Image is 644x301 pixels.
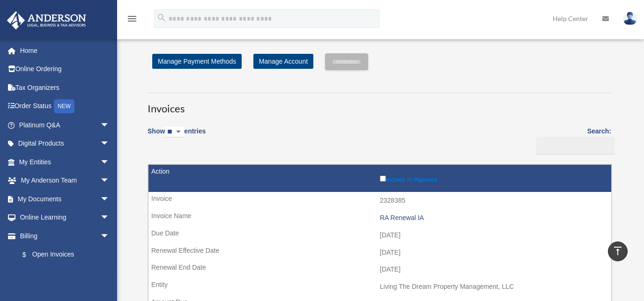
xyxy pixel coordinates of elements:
[54,99,74,113] div: NEW
[148,261,611,279] td: [DATE]
[7,41,124,60] a: Home
[28,249,32,261] span: $
[536,137,614,154] input: Search:
[380,174,607,183] label: Include in Payment
[156,13,167,23] i: search
[608,242,628,261] a: vertical_align_top
[7,97,124,116] a: Order StatusNEW
[13,245,114,264] a: $Open Invoices
[148,192,611,210] td: 2328385
[152,54,242,69] a: Manage Payment Methods
[126,13,138,24] i: menu
[7,153,124,171] a: My Entitiesarrow_drop_down
[7,60,124,79] a: Online Ordering
[380,214,607,222] div: RA Renewal IA
[13,264,119,283] a: Past Invoices
[623,12,637,25] img: User Pic
[148,227,611,244] td: [DATE]
[165,127,184,138] select: Showentries
[533,125,611,154] label: Search:
[100,116,119,135] span: arrow_drop_down
[4,11,89,29] img: Anderson Advisors Platinum Portal
[7,116,124,134] a: Platinum Q&Aarrow_drop_down
[380,176,386,182] input: Include in Payment
[100,153,119,172] span: arrow_drop_down
[7,190,124,208] a: My Documentsarrow_drop_down
[612,245,623,257] i: vertical_align_top
[7,208,124,227] a: Online Learningarrow_drop_down
[100,171,119,191] span: arrow_drop_down
[7,78,124,97] a: Tax Organizers
[100,134,119,154] span: arrow_drop_down
[7,171,124,190] a: My Anderson Teamarrow_drop_down
[100,227,119,246] span: arrow_drop_down
[7,134,124,153] a: Digital Productsarrow_drop_down
[253,54,313,69] a: Manage Account
[126,16,138,24] a: menu
[100,208,119,228] span: arrow_drop_down
[100,190,119,209] span: arrow_drop_down
[148,278,611,296] td: Living The Dream Property Management, LLC
[148,93,611,116] h3: Invoices
[7,227,119,245] a: Billingarrow_drop_down
[148,244,611,262] td: [DATE]
[148,125,206,147] label: Show entries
